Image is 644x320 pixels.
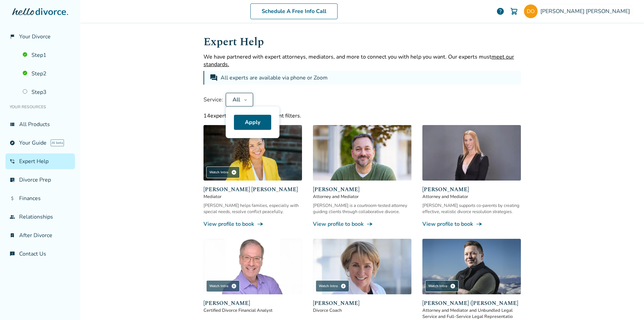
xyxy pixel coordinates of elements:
span: line_end_arrow_notch [476,221,483,227]
img: Claudia Brown Coulter [203,125,302,181]
h1: Expert Help [203,34,521,50]
span: [PERSON_NAME] [PERSON_NAME] [203,185,302,194]
div: Watch Intro [206,167,240,178]
div: [PERSON_NAME] helps families, especially with special needs, resolve conflict peacefully. [203,202,302,215]
span: play_circle [450,283,456,289]
a: attach_moneyFinances [5,190,75,206]
p: We have partnered with expert attorneys, mediators, and more to connect you with help you want. O... [203,53,521,68]
img: Jeff Landers [203,239,302,294]
a: exploreYour GuideAI beta [5,135,75,151]
span: line_end_arrow_notch [257,221,264,227]
div: [PERSON_NAME] supports co-parents by creating effective, realistic divorce resolution strategies. [422,202,521,215]
a: View profile to bookline_end_arrow_notch [203,220,302,228]
img: Lori Barkus [422,125,521,181]
li: Your Resources [5,100,75,114]
span: Certified Divorce Financial Analyst [203,307,302,313]
img: davidzolson@gmail.com [524,4,538,18]
img: Neil Forester [313,125,411,181]
a: Step1 [18,47,75,63]
div: Watch Intro [425,280,459,292]
span: play_circle [231,170,237,175]
a: Schedule A Free Info Call [250,3,338,19]
a: Step3 [18,84,75,100]
div: [PERSON_NAME] is a courtroom-tested attorney guiding clients through collaborative divorce. [313,202,411,215]
span: chat_info [10,251,15,257]
a: chat_infoContact Us [5,246,75,262]
div: Watch Intro [316,280,349,292]
div: Watch Intro [206,280,240,292]
span: phone_in_talk [10,159,15,164]
span: forum [210,74,218,82]
span: Your Divorce [19,33,51,40]
button: Apply [234,115,271,130]
a: list_alt_checkDivorce Prep [5,172,75,188]
span: [PERSON_NAME] ([PERSON_NAME] [422,299,521,307]
span: explore [10,140,15,146]
span: Mediator [203,194,302,200]
div: All experts are available via phone or Zoom [221,74,329,82]
span: [PERSON_NAME] [313,299,411,307]
span: list_alt_check [10,177,15,183]
a: phone_in_talkExpert Help [5,153,75,169]
iframe: Chat Widget [610,287,644,320]
a: bookmark_checkAfter Divorce [5,227,75,243]
div: 14 experts available with current filters. [203,112,521,120]
span: [PERSON_NAME] [203,299,302,307]
span: Attorney and Mediator [313,194,411,200]
span: view_list [10,122,15,127]
span: meet our standards. [203,53,514,68]
a: View profile to bookline_end_arrow_notch [422,220,521,228]
a: help [496,7,504,15]
span: play_circle [231,283,237,289]
a: flag_2Your Divorce [5,29,75,45]
span: bookmark_check [10,233,15,238]
a: view_listAll Products [5,116,75,132]
img: Zachary (Zac) Roeling [422,239,521,294]
a: View profile to bookline_end_arrow_notch [313,220,411,228]
span: line_end_arrow_notch [366,221,373,227]
span: attach_money [10,196,15,201]
a: groupRelationships [5,209,75,225]
span: group [10,214,15,220]
span: AI beta [51,139,64,146]
span: [PERSON_NAME] [313,185,411,194]
span: Divorce Coach [313,307,411,313]
img: Kim Goodman [313,239,411,294]
span: Attorney and Mediator [422,194,521,200]
span: flag_2 [10,34,15,39]
button: All [226,93,253,107]
a: Step2 [18,66,75,82]
span: [PERSON_NAME] [PERSON_NAME] [540,8,633,15]
span: play_circle [341,283,346,289]
img: Cart [510,7,518,15]
span: [PERSON_NAME] [422,185,521,194]
div: All [232,96,241,103]
span: Service: [203,96,223,103]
